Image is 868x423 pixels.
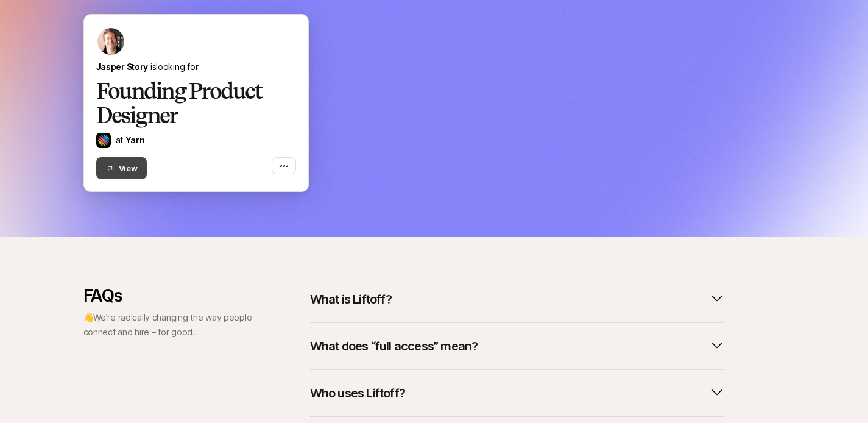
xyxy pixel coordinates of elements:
[97,28,124,55] img: 8cb3e434_9646_4a7a_9a3b_672daafcbcea.jpg
[96,60,297,74] p: is looking for
[83,312,252,337] span: We’re radically changing the way people connect and hire – for good.
[96,133,111,148] img: Yarn
[83,310,254,339] p: 👋
[116,133,145,148] p: at
[310,333,724,360] button: What does “full access” mean?
[310,385,405,402] p: Who uses Liftoff?
[310,380,724,407] button: Who uses Liftoff?
[125,135,145,145] a: Yarn
[96,79,297,128] h2: Founding Product Designer
[310,338,478,355] p: What does “full access” mean?
[83,286,254,305] p: FAQs
[310,291,392,308] p: What is Liftoff?
[96,62,149,72] span: Jasper Story
[310,286,724,313] button: What is Liftoff?
[96,157,147,179] button: View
